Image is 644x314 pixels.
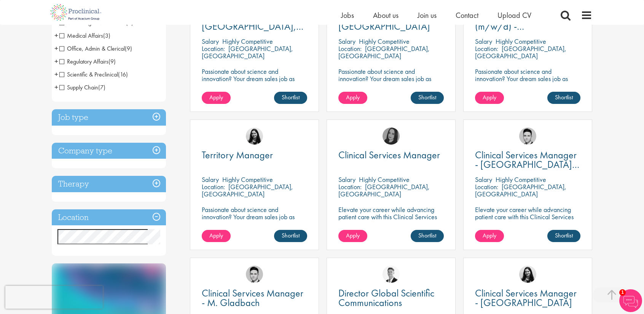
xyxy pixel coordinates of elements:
[338,92,367,104] a: Apply
[246,128,263,145] img: Indre Stankeviciute
[338,287,434,309] span: Director Global Scientific Communications
[202,148,273,161] span: Territory Manager
[497,10,531,20] a: Upload CV
[209,93,223,101] span: Apply
[59,32,103,40] span: Medical Affairs
[202,68,307,89] p: Passionate about science and innovation? Your dream sales job as Territory Manager awaits!
[108,57,116,65] span: (9)
[222,175,273,184] p: Highly Competitive
[202,44,225,53] span: Location:
[274,92,307,104] a: Shortlist
[619,289,642,312] img: Chatbot
[202,206,307,228] p: Passionate about science and innovation? Your dream sales job as Territory Manager awaits!
[338,206,444,235] p: Elevate your career while advancing patient care with this Clinical Services Manager position wit...
[475,288,580,308] a: Clinical Services Manager - [GEOGRAPHIC_DATA]
[475,182,498,191] span: Location:
[456,10,478,20] a: Contact
[475,206,580,235] p: Elevate your career while advancing patient care with this Clinical Services Manager position wit...
[475,44,498,53] span: Location:
[338,44,362,53] span: Location:
[52,109,166,126] h3: Job type
[59,83,98,91] span: Supply Chain
[118,70,128,78] span: (16)
[519,266,536,283] img: Indre Stankeviciute
[373,10,399,20] a: About us
[359,37,410,46] p: Highly Competitive
[338,44,430,60] p: [GEOGRAPHIC_DATA], [GEOGRAPHIC_DATA]
[475,148,579,190] span: Clinical Services Manager - [GEOGRAPHIC_DATA], [GEOGRAPHIC_DATA], [GEOGRAPHIC_DATA]
[202,37,219,46] span: Salary
[5,286,103,309] iframe: reCAPTCHA
[54,81,58,93] span: +
[52,176,166,192] h3: Therapy
[202,150,307,160] a: Territory Manager
[411,230,444,242] a: Shortlist
[202,288,307,308] a: Clinical Services Manager - M. Gladbach
[103,32,110,40] span: (3)
[52,209,166,226] h3: Location
[59,57,108,65] span: Regulatory Affairs
[202,12,307,31] a: Territory Manager - [GEOGRAPHIC_DATA], [GEOGRAPHIC_DATA]
[496,175,546,184] p: Highly Competitive
[59,32,110,40] span: Medical Affairs
[338,288,444,308] a: Director Global Scientific Communications
[359,175,410,184] p: Highly Competitive
[202,175,219,184] span: Salary
[59,57,116,65] span: Regulatory Affairs
[338,150,444,160] a: Clinical Services Manager
[519,128,536,145] img: Connor Lynes
[475,230,504,242] a: Apply
[475,10,567,42] span: Territory Manager (m/w/d) - [GEOGRAPHIC_DATA]
[52,143,166,159] h3: Company type
[475,287,577,309] span: Clinical Services Manager - [GEOGRAPHIC_DATA]
[59,45,125,53] span: Office, Admin & Clerical
[411,92,444,104] a: Shortlist
[202,92,231,104] a: Apply
[496,37,546,46] p: Highly Competitive
[59,45,132,53] span: Office, Admin & Clerical
[54,69,58,80] span: +
[341,10,354,20] a: Jobs
[98,83,105,91] span: (7)
[383,266,400,283] img: George Watson
[483,231,496,239] span: Apply
[338,182,430,198] p: [GEOGRAPHIC_DATA], [GEOGRAPHIC_DATA]
[202,44,293,60] p: [GEOGRAPHIC_DATA], [GEOGRAPHIC_DATA]
[59,83,105,91] span: Supply Chain
[202,10,303,42] span: Territory Manager - [GEOGRAPHIC_DATA], [GEOGRAPHIC_DATA]
[547,230,580,242] a: Shortlist
[209,231,223,239] span: Apply
[475,150,580,169] a: Clinical Services Manager - [GEOGRAPHIC_DATA], [GEOGRAPHIC_DATA], [GEOGRAPHIC_DATA]
[418,10,437,20] a: Join us
[338,68,444,89] p: Passionate about science and innovation? Your dream sales job as Territory Manager awaits!
[383,128,400,145] img: Anna Klemencic
[54,56,58,67] span: +
[246,266,263,283] img: Connor Lynes
[483,93,496,101] span: Apply
[547,92,580,104] a: Shortlist
[202,287,303,309] span: Clinical Services Manager - M. Gladbach
[619,289,626,296] span: 1
[338,148,440,161] span: Clinical Services Manager
[475,92,504,104] a: Apply
[202,182,225,191] span: Location:
[202,182,293,198] p: [GEOGRAPHIC_DATA], [GEOGRAPHIC_DATA]
[475,175,492,184] span: Salary
[475,182,566,198] p: [GEOGRAPHIC_DATA], [GEOGRAPHIC_DATA]
[59,70,118,78] span: Scientific & Preclinical
[338,37,355,46] span: Salary
[346,231,360,239] span: Apply
[475,68,580,89] p: Passionate about science and innovation? Your dream sales job as Territory Manager awaits!
[274,230,307,242] a: Shortlist
[125,45,132,53] span: (9)
[59,70,128,78] span: Scientific & Preclinical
